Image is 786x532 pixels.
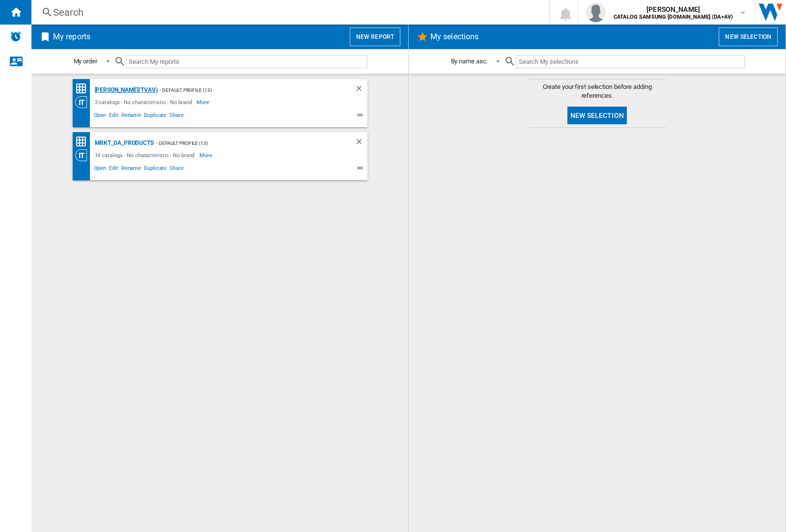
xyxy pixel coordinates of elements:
span: Open [92,164,108,175]
span: Edit [108,111,120,122]
img: profile.jpg [586,2,606,22]
h2: My selections [428,28,480,46]
div: - Default profile (13) [158,84,335,96]
div: MRKT_DA_PRODUCTS [92,137,154,149]
button: New selection [567,107,627,124]
h2: My reports [51,28,92,46]
span: Rename [120,111,142,122]
span: Edit [108,164,120,175]
div: Search [53,5,524,19]
img: alerts-logo.svg [10,30,22,42]
div: Price Matrix [75,83,92,95]
input: Search My reports [126,55,367,68]
div: [PERSON_NAME](TVAV) [92,84,158,96]
span: Duplicate [142,111,168,122]
span: More [199,149,214,161]
span: Share [168,164,185,175]
span: [PERSON_NAME] [614,4,733,14]
div: 2 catalogs - No characteristic - No brand [92,96,197,108]
div: Price Matrix [75,136,92,148]
div: 14 catalogs - No characteristic - No brand [92,149,200,161]
span: Rename [120,164,142,175]
div: - Default profile (13) [154,137,335,149]
span: Create your first selection before adding references. [529,83,666,100]
input: Search My selections [516,55,744,68]
div: Category View [75,96,92,108]
span: More [196,96,211,108]
div: Category View [75,149,92,161]
div: By name asc. [451,57,488,65]
span: Duplicate [142,164,168,175]
div: Delete [355,137,367,149]
button: New report [350,28,400,46]
b: CATALOG SAMSUNG [DOMAIN_NAME] (DA+AV) [614,14,733,20]
span: Share [168,111,185,122]
span: Open [92,111,108,122]
button: New selection [719,28,778,46]
div: Delete [355,84,367,96]
div: My order [74,57,97,65]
